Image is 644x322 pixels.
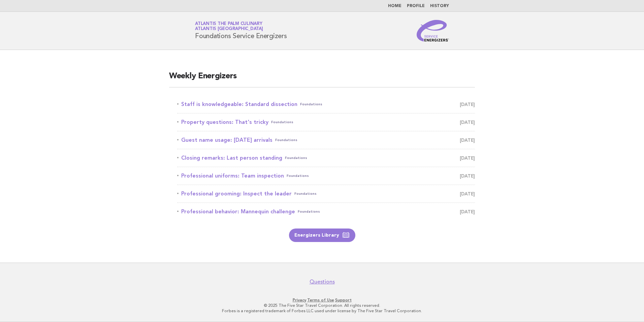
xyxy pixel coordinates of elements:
[460,135,475,145] span: [DATE]
[195,22,287,39] h1: Foundations Service Energizers
[460,117,475,127] span: [DATE]
[335,298,352,302] a: Support
[195,22,263,31] a: Atlantis The Palm CulinaryAtlantis [GEOGRAPHIC_DATA]
[460,171,475,181] span: [DATE]
[285,153,307,163] span: Foundations
[177,117,475,127] a: Property questions: That's trickyFoundations [DATE]
[460,100,475,109] span: [DATE]
[430,4,449,8] a: History
[287,171,309,181] span: Foundations
[293,298,306,302] a: Privacy
[177,153,475,163] a: Closing remarks: Last person standingFoundations [DATE]
[116,297,528,303] p: · ·
[388,4,401,8] a: Home
[195,27,263,31] span: Atlantis [GEOGRAPHIC_DATA]
[460,207,475,216] span: [DATE]
[300,100,322,109] span: Foundations
[275,135,297,145] span: Foundations
[177,189,475,198] a: Professional grooming: Inspect the leaderFoundations [DATE]
[177,207,475,216] a: Professional behavior: Mannequin challengeFoundations [DATE]
[116,308,528,314] p: Forbes is a registered trademark of Forbes LLC used under license by The Five Star Travel Corpora...
[177,135,475,145] a: Guest name usage: [DATE] arrivalsFoundations [DATE]
[289,229,355,242] a: Energizers Library
[310,278,335,285] a: Questions
[169,71,475,87] h2: Weekly Energizers
[294,189,317,198] span: Foundations
[307,298,334,302] a: Terms of Use
[407,4,425,8] a: Profile
[271,117,293,127] span: Foundations
[116,303,528,308] p: © 2025 The Five Star Travel Corporation. All rights reserved.
[177,100,475,109] a: Staff is knowledgeable: Standard dissectionFoundations [DATE]
[460,153,475,163] span: [DATE]
[177,171,475,181] a: Professional uniforms: Team inspectionFoundations [DATE]
[417,20,449,42] img: Service Energizers
[460,189,475,198] span: [DATE]
[298,207,320,216] span: Foundations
